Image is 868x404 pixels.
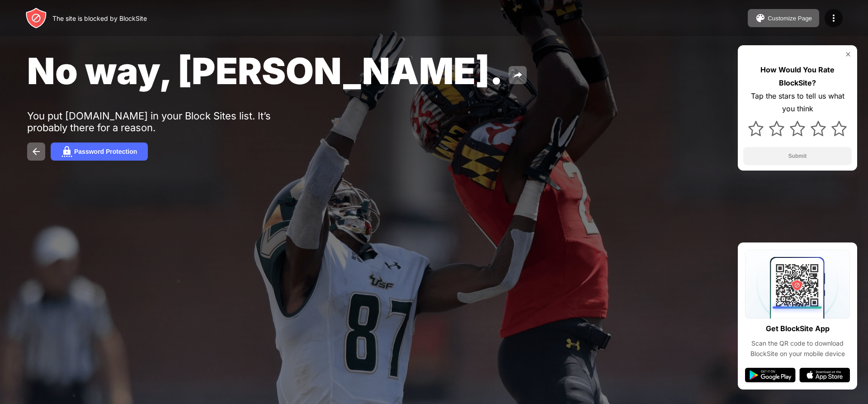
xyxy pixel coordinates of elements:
img: password.svg [61,146,72,157]
button: Password Protection [51,143,148,161]
img: app-store.svg [799,368,850,382]
img: star.svg [831,121,847,136]
div: Password Protection [74,148,137,155]
img: qrcode.svg [745,250,850,318]
button: Submit [743,147,852,165]
div: How Would You Rate BlockSite? [743,63,852,90]
div: Scan the QR code to download BlockSite on your mobile device [745,338,850,359]
img: star.svg [790,121,805,136]
img: google-play.svg [745,368,796,382]
img: menu-icon.svg [828,13,839,24]
div: Get BlockSite App [766,322,830,335]
div: You put [DOMAIN_NAME] in your Block Sites list. It’s probably there for a reason. [27,110,307,133]
img: star.svg [769,121,784,136]
span: No way, [PERSON_NAME]. [27,49,503,93]
div: Customize Page [768,15,812,22]
img: header-logo.svg [25,7,47,29]
img: star.svg [811,121,826,136]
button: Customize Page [748,9,819,27]
div: The site is blocked by BlockSite [52,14,147,22]
img: rate-us-close.svg [844,51,852,58]
div: Tap the stars to tell us what you think [743,90,852,116]
img: star.svg [748,121,764,136]
img: back.svg [31,146,42,157]
img: pallet.svg [755,13,766,24]
img: share.svg [512,70,523,81]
